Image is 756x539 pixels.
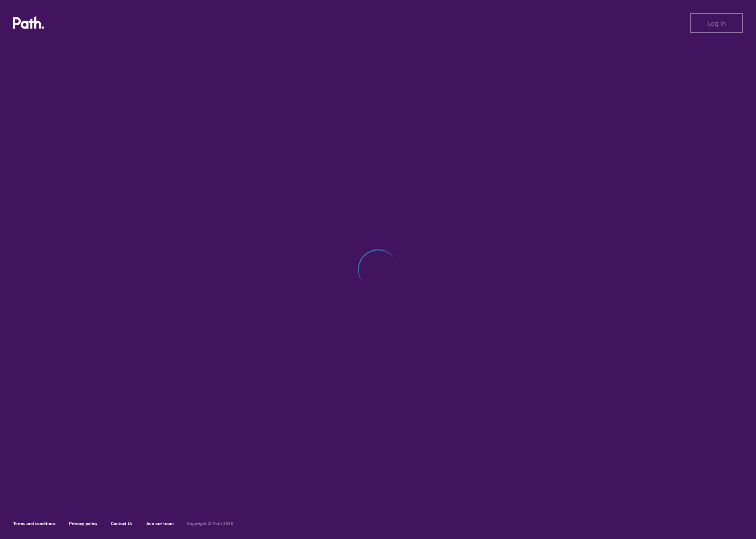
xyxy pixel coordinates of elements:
a: Join our team [146,521,174,526]
a: Privacy policy [69,521,98,526]
span: Log in [707,19,726,27]
h6: Copyright © Path 2018 [187,521,233,526]
a: Terms and conditions [13,521,56,526]
button: Log in [690,13,743,33]
a: Contact Us [111,521,133,526]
